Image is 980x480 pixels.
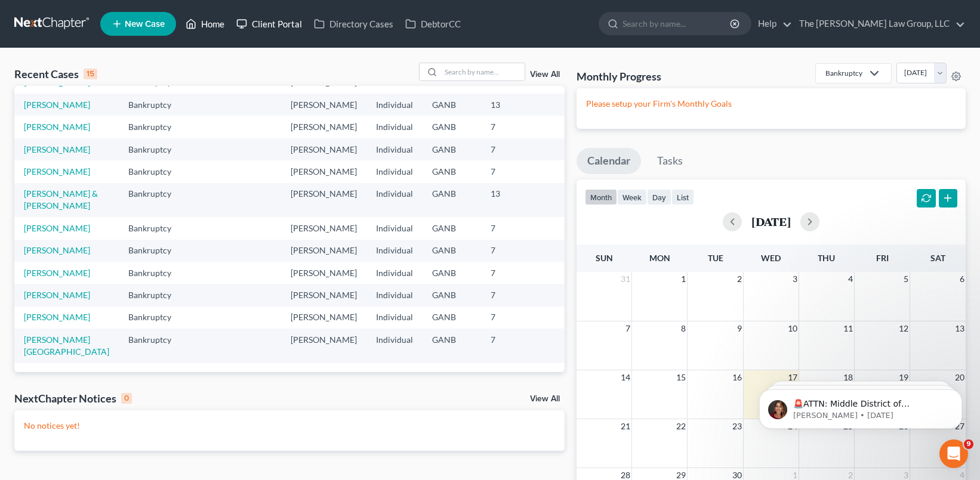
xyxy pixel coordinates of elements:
button: week [617,189,647,205]
span: 5 [902,272,910,286]
td: Bankruptcy [119,217,193,239]
iframe: Intercom notifications message [741,364,980,448]
td: Bankruptcy [119,262,193,284]
td: 7 [481,284,541,306]
td: Individual [366,217,423,239]
td: 7 [481,306,541,329]
a: [PERSON_NAME] & [PERSON_NAME] [24,188,98,210]
span: Mon [649,253,670,263]
h2: [DATE] [751,215,791,228]
td: [PERSON_NAME] [281,217,366,239]
h3: Monthly Progress [577,69,661,83]
td: [PERSON_NAME] [281,284,366,306]
p: No notices yet! [24,420,555,432]
a: Calendar [577,148,641,174]
span: 16 [731,370,743,385]
span: 14 [620,370,631,385]
td: [PERSON_NAME] [281,306,366,329]
td: Bankruptcy [119,240,193,262]
span: 2 [736,272,743,286]
a: Client Portal [230,13,308,35]
a: [PERSON_NAME] [24,268,90,278]
a: Directory Cases [308,13,399,35]
td: Individual [366,138,423,160]
td: Individual [366,240,423,262]
td: [PERSON_NAME] [281,262,366,284]
td: Individual [366,94,423,116]
td: [PERSON_NAME] [281,329,366,363]
button: month [585,189,617,205]
td: Bankruptcy [119,138,193,160]
a: View All [530,395,560,403]
td: [PERSON_NAME] [281,138,366,160]
td: Individual [366,183,423,217]
td: GANB [423,160,481,182]
button: list [671,189,694,205]
span: 11 [842,321,854,336]
a: View All [530,70,560,79]
span: 12 [898,321,910,336]
span: 10 [787,321,799,336]
td: Individual [366,160,423,182]
td: [PERSON_NAME] [281,116,366,138]
a: [PERSON_NAME] [24,245,90,255]
td: Individual [366,306,423,329]
td: Bankruptcy [119,160,193,182]
span: 7 [624,321,631,336]
a: DebtorCC [399,13,467,35]
div: NextChapter Notices [14,391,132,405]
span: 15 [675,370,687,385]
td: Individual [366,329,423,363]
span: 4 [847,272,854,286]
span: Sat [930,253,945,263]
td: GANB [423,306,481,329]
div: Bankruptcy [825,68,862,78]
span: Fri [876,253,889,263]
span: 22 [675,419,687,433]
td: 7 [481,116,541,138]
span: Wed [761,253,781,263]
span: 9 [736,321,743,336]
a: [PERSON_NAME] [24,122,90,132]
a: [PERSON_NAME] [24,312,90,322]
button: day [647,189,671,205]
a: Help [752,13,792,35]
td: [PERSON_NAME] [281,94,366,116]
td: 7 [481,138,541,160]
a: [PERSON_NAME] [24,144,90,154]
td: GANB [423,217,481,239]
td: Bankruptcy [119,183,193,217]
span: 21 [620,419,631,433]
td: Individual [366,116,423,138]
span: 1 [680,272,687,286]
span: Tue [708,253,723,263]
td: 7 [481,262,541,284]
span: 13 [954,321,966,336]
div: 0 [121,393,132,404]
td: Individual [366,284,423,306]
span: 31 [620,272,631,286]
p: Please setup your Firm's Monthly Goals [586,98,957,110]
a: [PERSON_NAME] [24,290,90,300]
span: New Case [125,20,165,29]
td: 7 [481,217,541,239]
td: GANB [423,284,481,306]
td: Bankruptcy [119,284,193,306]
td: Bankruptcy [119,329,193,363]
div: 15 [84,69,97,79]
td: 13 [481,94,541,116]
a: [PERSON_NAME] [24,100,90,110]
td: Bankruptcy [119,94,193,116]
td: [PERSON_NAME] [281,160,366,182]
td: GANB [423,262,481,284]
iframe: Intercom live chat [939,439,968,468]
td: 7 [481,160,541,182]
td: GANB [423,240,481,262]
span: 9 [964,439,973,449]
div: Recent Cases [14,67,97,81]
a: Tasks [646,148,694,174]
td: GANB [423,329,481,363]
input: Search by name... [441,63,525,80]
